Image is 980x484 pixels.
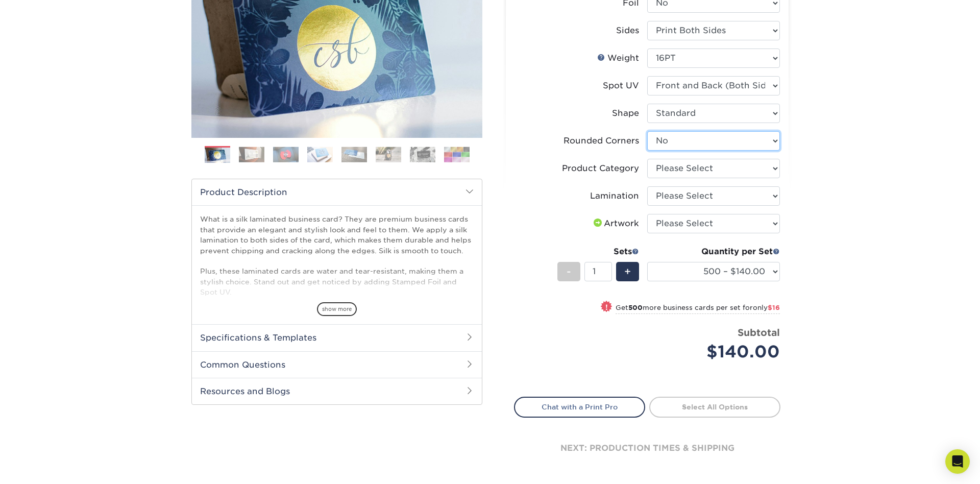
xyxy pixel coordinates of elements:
p: What is a silk laminated business card? They are premium business cards that provide an elegant a... [200,214,474,380]
span: - [567,264,571,279]
div: Sides [616,25,639,37]
div: Open Intercom Messenger [945,449,970,474]
div: Sets [557,246,639,258]
a: Select All Options [649,397,780,417]
h2: Specifications & Templates [192,324,482,351]
span: show more [317,302,357,316]
h2: Common Questions [192,351,482,378]
div: Shape [612,107,639,119]
div: Spot UV [603,80,639,92]
iframe: Google Customer Reviews [3,453,87,480]
div: next: production times & shipping [514,418,780,479]
div: Product Category [562,162,639,175]
span: $16 [768,304,780,311]
h2: Product Description [192,179,482,205]
div: Artwork [592,217,639,230]
img: Business Cards 02 [239,147,264,162]
img: Business Cards 03 [273,147,299,162]
img: Business Cards 05 [341,147,367,162]
span: only [753,304,780,311]
div: Quantity per Set [647,246,780,258]
span: + [624,264,631,279]
img: Business Cards 08 [444,147,470,162]
div: Lamination [590,190,639,202]
div: Weight [597,52,639,64]
h2: Resources and Blogs [192,378,482,404]
img: Business Cards 04 [307,147,333,162]
span: ! [605,302,608,312]
div: Rounded Corners [563,135,639,147]
a: Chat with a Print Pro [514,397,645,417]
strong: Subtotal [738,327,780,338]
strong: 500 [628,304,643,311]
img: Business Cards 01 [205,142,230,168]
img: Business Cards 06 [376,147,401,162]
div: $140.00 [655,340,780,364]
small: Get more business cards per set for [616,304,780,314]
img: Business Cards 07 [410,147,435,162]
